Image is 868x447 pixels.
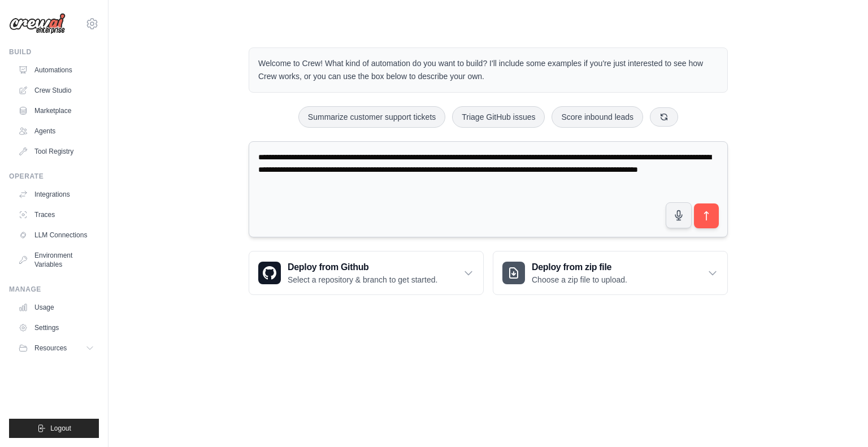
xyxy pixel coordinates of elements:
iframe: Chat Widget [811,393,868,447]
p: Select a repository & branch to get started. [288,274,437,285]
p: Choose a zip file to upload. [532,274,627,285]
h3: Deploy from zip file [532,261,627,274]
a: Agents [14,122,99,140]
a: Crew Studio [14,81,99,99]
a: Automations [14,61,99,79]
div: Manage [9,285,99,294]
button: Triage GitHub issues [452,106,545,128]
a: Environment Variables [14,246,99,274]
h3: Deploy from Github [288,261,437,274]
p: Welcome to Crew! What kind of automation do you want to build? I'll include some examples if you'... [258,57,718,83]
button: Summarize customer support tickets [298,106,445,128]
a: Settings [14,319,99,337]
span: Logout [50,424,71,433]
a: Traces [14,206,99,224]
div: Widget de chat [811,393,868,447]
div: Build [9,47,99,57]
button: Score inbound leads [552,106,643,128]
a: Marketplace [14,102,99,120]
a: Integrations [14,185,99,203]
a: Usage [14,298,99,316]
button: Logout [9,419,99,438]
span: Resources [34,344,67,353]
button: Resources [14,339,99,357]
img: Logo [9,13,66,34]
a: Tool Registry [14,142,99,160]
div: Operate [9,172,99,181]
a: LLM Connections [14,226,99,244]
